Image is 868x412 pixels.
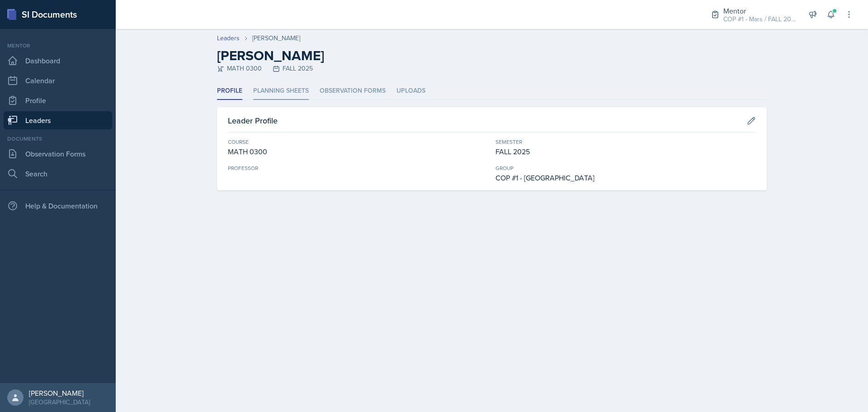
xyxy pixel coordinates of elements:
a: Calendar [4,71,112,90]
div: Mentor [4,42,112,50]
h3: Leader Profile [228,114,278,127]
a: Leaders [4,111,112,129]
div: FALL 2025 [495,146,756,157]
a: Leaders [217,33,240,43]
div: [GEOGRAPHIC_DATA] [29,398,90,407]
div: MATH 0300 FALL 2025 [217,64,767,73]
a: Profile [4,91,112,109]
div: Group [495,164,756,172]
a: Observation Forms [4,145,112,163]
div: Mentor [723,5,796,16]
div: Course [228,138,488,146]
div: COP #1 - [GEOGRAPHIC_DATA] [495,172,756,183]
h2: [PERSON_NAME] [217,47,767,64]
li: Uploads [396,82,425,100]
div: Help & Documentation [4,197,112,215]
li: Observation Forms [320,82,386,100]
div: Professor [228,164,488,172]
div: Documents [4,135,112,143]
div: Semester [495,138,756,146]
li: Profile [217,82,242,100]
a: Dashboard [4,52,112,70]
div: MATH 0300 [228,146,488,157]
li: Planning Sheets [253,82,309,100]
div: [PERSON_NAME] [252,33,300,43]
div: [PERSON_NAME] [29,388,90,398]
a: Search [4,165,112,183]
div: COP #1 - Mars / FALL 2025 [723,14,796,24]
